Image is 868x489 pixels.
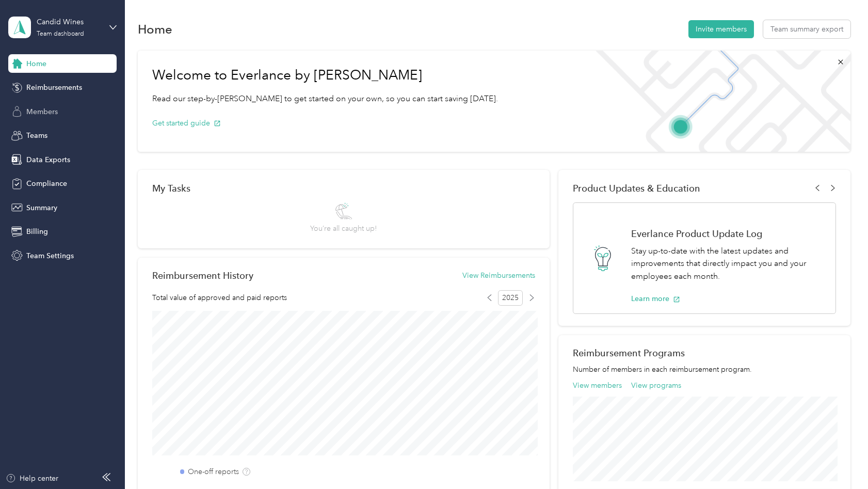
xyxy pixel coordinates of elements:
[26,250,74,261] span: Team Settings
[138,24,172,35] h1: Home
[763,20,850,38] button: Team summary export
[310,223,377,234] span: You’re all caught up!
[152,92,498,105] p: Read our step-by-[PERSON_NAME] to get started on your own, so you can start saving [DATE].
[631,293,680,304] button: Learn more
[26,130,47,141] span: Teams
[37,31,84,37] div: Team dashboard
[631,245,824,283] p: Stay up-to-date with the latest updates and improvements that directly impact you and your employ...
[26,202,57,213] span: Summary
[26,82,82,93] span: Reimbursements
[26,178,67,189] span: Compliance
[152,118,221,129] button: Get started guide
[6,473,58,484] button: Help center
[26,58,46,69] span: Home
[585,51,850,152] img: Welcome to everlance
[573,348,835,358] h2: Reimbursement Programs
[26,106,58,117] span: Members
[152,183,535,194] div: My Tasks
[631,380,681,391] button: View programs
[573,183,700,194] span: Product Updates & Education
[573,364,835,375] p: Number of members in each reimbursement program.
[37,17,101,27] div: Candid Wines
[498,290,523,306] span: 2025
[631,228,824,239] h1: Everlance Product Update Log
[26,154,70,165] span: Data Exports
[152,67,498,84] h1: Welcome to Everlance by [PERSON_NAME]
[462,270,535,281] button: View Reimbursements
[573,380,622,391] button: View members
[188,466,239,477] label: One-off reports
[152,292,287,303] span: Total value of approved and paid reports
[810,431,868,489] iframe: Everlance-gr Chat Button Frame
[26,226,48,237] span: Billing
[152,270,253,281] h2: Reimbursement History
[688,20,754,38] button: Invite members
